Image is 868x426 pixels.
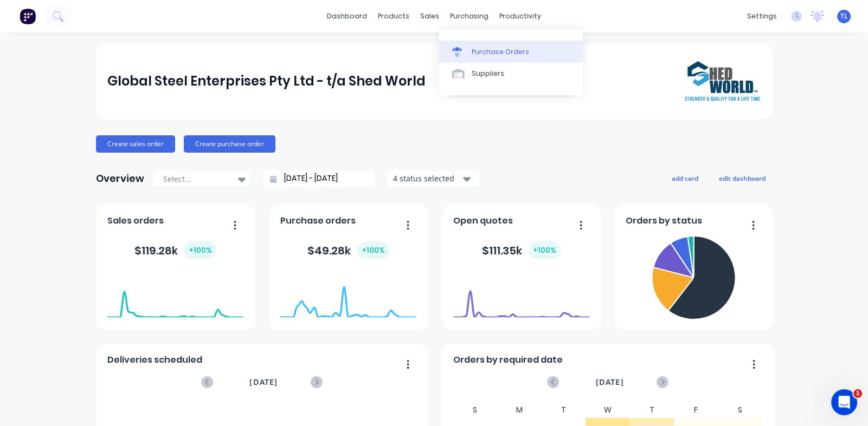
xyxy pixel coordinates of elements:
[249,376,278,388] span: [DATE]
[529,241,561,259] div: + 100 %
[280,214,356,227] span: Purchase orders
[685,61,761,101] img: Global Steel Enterprises Pty Ltd - t/a Shed World
[472,47,529,57] div: Purchase Orders
[357,241,389,259] div: + 100 %
[626,214,702,227] span: Orders by status
[472,69,504,78] div: Suppliers
[718,402,762,418] div: S
[184,241,216,259] div: + 100 %
[439,41,583,62] a: Purchase Orders
[445,8,494,24] div: purchasing
[107,353,202,366] span: Deliveries scheduled
[439,63,583,84] a: Suppliers
[674,402,718,418] div: F
[497,402,542,418] div: M
[595,376,623,388] span: [DATE]
[372,8,415,24] div: products
[184,135,275,153] button: Create purchase order
[96,135,175,153] button: Create sales order
[453,402,497,418] div: S
[665,171,705,185] button: add card
[494,8,546,24] div: productivity
[541,402,586,418] div: T
[586,402,630,418] div: W
[96,168,144,189] div: Overview
[20,8,36,24] img: Factory
[107,214,164,227] span: Sales orders
[712,171,773,185] button: edit dashboard
[393,173,461,184] div: 4 status selected
[482,241,561,259] div: $ 111.35k
[853,389,862,398] span: 1
[840,11,848,21] span: TL
[107,70,426,92] div: Global Steel Enterprises Pty Ltd - t/a Shed World
[307,241,389,259] div: $ 49.28k
[415,8,445,24] div: sales
[742,8,782,24] div: settings
[134,241,216,259] div: $ 119.28k
[629,402,674,418] div: T
[387,171,479,187] button: 4 status selected
[831,389,857,415] iframe: Intercom live chat
[453,214,513,227] span: Open quotes
[322,8,372,24] a: dashboard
